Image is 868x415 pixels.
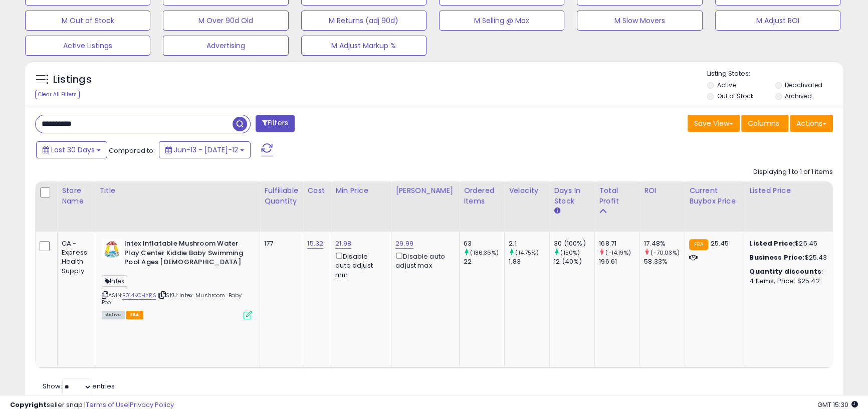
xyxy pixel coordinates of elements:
[10,400,174,410] div: seller snap | |
[749,253,832,262] div: $25.43
[86,400,128,409] a: Terms of Use
[715,11,840,31] button: M Adjust ROI
[599,185,635,206] div: Total Profit
[307,185,327,196] div: Cost
[749,267,832,276] div: :
[102,291,245,306] span: | SKU: Intex-Mushroom-Baby-Pool
[790,115,833,132] button: Actions
[554,206,560,216] small: Days In Stock.
[599,257,639,266] div: 196.61
[707,69,843,79] p: Listing States:
[748,118,779,128] span: Columns
[35,90,80,99] div: Clear All Filters
[749,253,804,262] b: Business Price:
[717,92,753,100] label: Out of Stock
[577,11,702,31] button: M Slow Movers
[689,239,708,250] small: FBA
[644,239,685,248] div: 17.48%
[470,249,498,257] small: (186.36%)
[509,239,549,248] div: 2.1
[749,277,832,286] div: 4 Items, Price: $25.42
[644,185,681,196] div: ROI
[25,36,150,56] button: Active Listings
[264,239,295,248] div: 177
[509,257,549,266] div: 1.83
[126,311,143,319] span: FBA
[124,239,246,270] b: Intex Inflatable Mushroom Water Play Center Kiddie Baby Swimming Pool Ages [DEMOGRAPHIC_DATA]
[264,185,299,206] div: Fulfillable Quantity
[102,239,252,318] div: ASIN:
[130,400,174,409] a: Privacy Policy
[122,291,156,300] a: B014KOHYRS
[335,251,383,280] div: Disable auto adjust min
[509,185,545,196] div: Velocity
[335,239,351,249] a: 21.98
[749,239,832,248] div: $25.45
[464,185,500,206] div: Ordered Items
[256,115,295,132] button: Filters
[301,11,426,31] button: M Returns (adj 90d)
[25,11,150,31] button: M Out of Stock
[99,185,256,196] div: Title
[749,267,821,276] b: Quantity discounts
[395,239,413,249] a: 29.99
[102,239,122,259] img: 41ypNvUJ+WL._SL40_.jpg
[785,81,822,89] label: Deactivated
[515,249,538,257] small: (14.75%)
[174,145,238,155] span: Jun-13 - [DATE]-12
[554,185,590,206] div: Days In Stock
[51,145,95,155] span: Last 30 Days
[163,36,288,56] button: Advertising
[10,400,47,409] strong: Copyright
[605,249,630,257] small: (-14.19%)
[439,11,564,31] button: M Selling @ Max
[711,239,729,248] span: 25.45
[650,249,679,257] small: (-70.03%)
[464,239,504,248] div: 63
[335,185,387,196] div: Min Price
[53,73,92,87] h5: Listings
[554,239,594,248] div: 30 (100%)
[109,146,155,155] span: Compared to:
[753,167,833,177] div: Displaying 1 to 1 of 1 items
[560,249,580,257] small: (150%)
[599,239,639,248] div: 168.71
[395,185,455,196] div: [PERSON_NAME]
[301,36,426,56] button: M Adjust Markup %
[689,185,741,206] div: Current Buybox Price
[749,239,795,248] b: Listed Price:
[644,257,685,266] div: 58.33%
[102,275,127,287] span: Intex
[62,185,91,206] div: Store Name
[717,81,735,89] label: Active
[688,115,740,132] button: Save View
[464,257,504,266] div: 22
[307,239,323,249] a: 15.32
[817,400,858,409] span: 2025-08-12 15:30 GMT
[62,239,87,276] div: CA - Express Health Supply
[554,257,594,266] div: 12 (40%)
[741,115,788,132] button: Columns
[395,251,452,270] div: Disable auto adjust max
[159,141,251,158] button: Jun-13 - [DATE]-12
[36,141,107,158] button: Last 30 Days
[163,11,288,31] button: M Over 90d Old
[102,311,125,319] span: All listings currently available for purchase on Amazon
[749,185,836,196] div: Listed Price
[43,381,115,391] span: Show: entries
[785,92,812,100] label: Archived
